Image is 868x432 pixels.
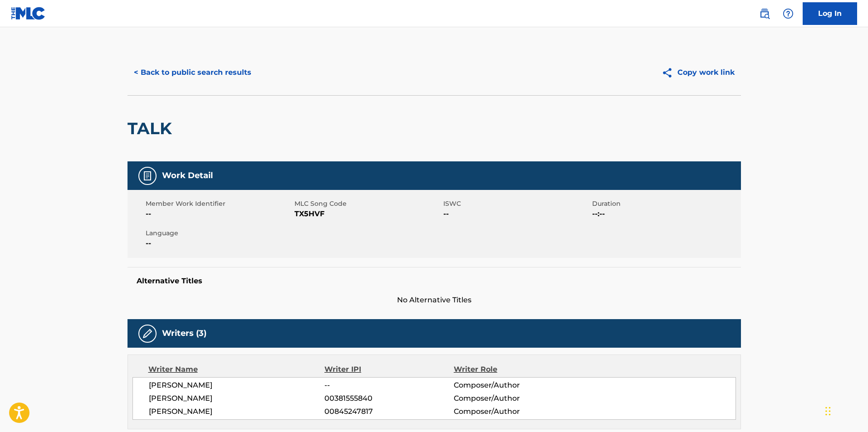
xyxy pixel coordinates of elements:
h5: Alternative Titles [137,277,732,286]
span: Composer/Author [454,393,571,404]
img: Copy work link [662,67,677,78]
button: < Back to public search results [128,61,258,84]
a: Log In [803,2,857,25]
img: search [759,8,770,19]
h5: Work Detail [162,170,213,181]
span: 00845247817 [324,406,453,417]
span: -- [146,209,292,219]
h2: TALK [128,118,177,139]
span: Composer/Author [454,406,571,417]
img: MLC Logo [11,7,46,20]
span: 00381555840 [324,393,453,404]
span: [PERSON_NAME] [149,406,325,417]
span: Language [146,228,292,238]
span: -- [443,209,590,219]
span: No Alternative Titles [128,295,741,306]
div: Help [779,5,797,23]
span: ISWC [443,199,590,209]
div: Writer IPI [324,364,454,375]
div: Drag [825,398,831,425]
span: [PERSON_NAME] [149,393,325,404]
span: [PERSON_NAME] [149,380,325,391]
button: Copy work link [655,61,741,84]
span: Member Work Identifier [146,199,292,209]
img: help [783,8,794,19]
span: --:-- [592,209,739,219]
span: -- [324,380,453,391]
span: TX5HVF [294,209,441,219]
div: Writer Name [148,364,325,375]
span: Duration [592,199,739,209]
iframe: Chat Widget [823,388,868,432]
img: Work Detail [142,170,153,181]
a: Public Search [755,5,774,23]
img: Writers [142,328,153,339]
h5: Writers (3) [162,328,206,339]
span: MLC Song Code [294,199,441,209]
span: -- [146,238,292,249]
div: Writer Role [454,364,571,375]
span: Composer/Author [454,380,571,391]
